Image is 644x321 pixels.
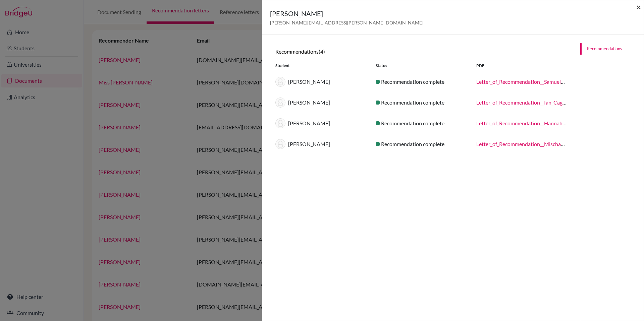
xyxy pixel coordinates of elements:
[580,43,644,55] a: Recommendations
[270,63,371,69] div: Student
[270,77,371,87] div: [PERSON_NAME]
[371,140,471,148] div: Recommendation complete
[275,139,285,149] img: thumb_default-9baad8e6c595f6d87dbccf3bc005204999cb094ff98a76d4c88bb8097aa52fd3.png
[371,63,471,69] div: Status
[371,119,471,127] div: Recommendation complete
[270,139,371,149] div: [PERSON_NAME]
[275,77,285,87] img: thumb_default-9baad8e6c595f6d87dbccf3bc005204999cb094ff98a76d4c88bb8097aa52fd3.png
[476,99,580,106] a: Letter_of_Recommendation__Ian_Cagwin.pdf
[636,2,641,12] span: ×
[636,3,641,11] button: Close
[270,98,371,108] div: [PERSON_NAME]
[270,20,423,25] span: [PERSON_NAME][EMAIL_ADDRESS][PERSON_NAME][DOMAIN_NAME]
[275,118,285,128] img: thumb_default-9baad8e6c595f6d87dbccf3bc005204999cb094ff98a76d4c88bb8097aa52fd3.png
[319,48,325,55] span: (4)
[476,120,594,126] a: Letter_of_Recommendation__Hannah_Kooiman.pdf
[371,99,471,107] div: Recommendation complete
[270,8,423,18] h5: [PERSON_NAME]
[471,63,572,69] div: PDF
[476,78,585,85] a: Letter_of_Recommendation__Samuel_Allers.pdf
[371,78,471,86] div: Recommendation complete
[275,48,567,55] h6: Recommendations
[275,98,285,108] img: thumb_default-9baad8e6c595f6d87dbccf3bc005204999cb094ff98a76d4c88bb8097aa52fd3.png
[476,141,594,147] a: Letter_of_Recommendation__Mischa_Robinson.pdf
[270,118,371,128] div: [PERSON_NAME]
